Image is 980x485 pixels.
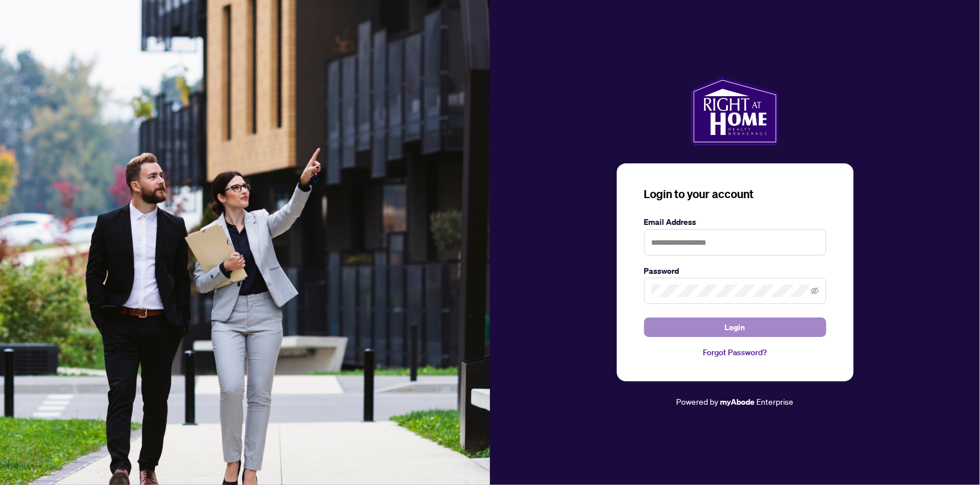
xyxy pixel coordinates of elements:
[644,186,826,202] h3: Login to your account
[691,77,779,145] img: ma-logo
[811,287,819,295] span: eye-invisible
[644,265,826,277] label: Password
[720,396,755,408] a: myAbode
[757,396,794,406] span: Enterprise
[725,318,746,336] span: Login
[677,396,719,406] span: Powered by
[644,318,826,337] button: Login
[644,346,826,359] a: Forgot Password?
[644,216,826,228] label: Email Address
